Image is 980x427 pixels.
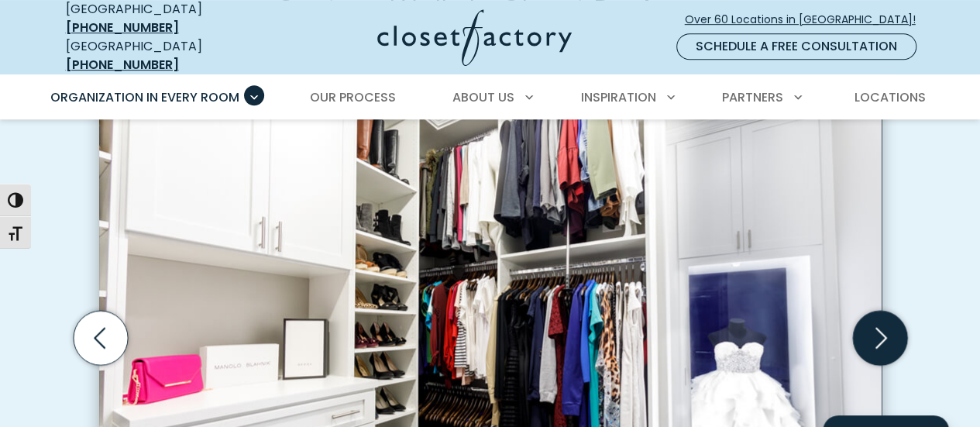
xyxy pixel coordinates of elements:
a: [PHONE_NUMBER] [66,56,179,74]
button: Next slide [847,305,913,371]
img: Closet Factory Logo [377,9,572,66]
button: Previous slide [67,305,134,371]
nav: Primary Menu [40,76,941,119]
div: [GEOGRAPHIC_DATA] [66,37,256,74]
a: [PHONE_NUMBER] [66,19,179,36]
a: Schedule a Free Consultation [676,33,916,60]
span: Our Process [310,88,396,106]
span: Partners [722,88,783,106]
a: Over 60 Locations in [GEOGRAPHIC_DATA]! [684,6,929,33]
span: Over 60 Locations in [GEOGRAPHIC_DATA]! [685,12,928,28]
span: About Us [452,88,514,106]
span: Organization in Every Room [50,88,239,106]
span: Inspiration [581,88,656,106]
span: Locations [854,88,925,106]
